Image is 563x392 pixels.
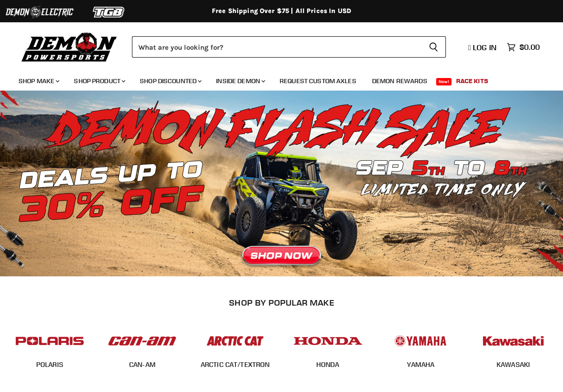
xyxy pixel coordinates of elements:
[421,36,446,58] button: Search
[74,3,144,21] img: TGB Logo 2
[209,72,271,91] a: Inside Demon
[502,40,544,54] a: $0.00
[497,360,530,369] a: KAWASAKI
[12,68,537,91] ul: Main menu
[407,360,435,369] a: YAMAHA
[19,30,120,63] img: Demon Powersports
[384,327,457,355] img: POPULAR_MAKE_logo_5_20258e7f-293c-4aac-afa8-159eaa299126.jpg
[473,43,497,52] span: Log in
[5,3,74,21] img: Demon Electric Logo 2
[132,36,421,58] input: Search
[436,78,452,85] span: New!
[36,360,63,370] span: POLARIS
[201,360,270,370] span: ARCTIC CAT/TEXTRON
[316,360,340,369] a: HONDA
[12,298,552,307] h2: SHOP BY POPULAR MAKE
[477,327,550,355] img: POPULAR_MAKE_logo_6_76e8c46f-2d1e-4ecc-b320-194822857d41.jpg
[201,360,270,369] a: ARCTIC CAT/TEXTRON
[132,36,446,58] form: Product
[316,360,340,370] span: HONDA
[449,72,495,91] a: Race Kits
[464,43,502,52] a: Log in
[292,327,364,355] img: POPULAR_MAKE_logo_4_4923a504-4bac-4306-a1be-165a52280178.jpg
[106,327,178,355] img: POPULAR_MAKE_logo_1_adc20308-ab24-48c4-9fac-e3c1a623d575.jpg
[365,72,434,91] a: Demon Rewards
[13,327,86,355] img: POPULAR_MAKE_logo_2_dba48cf1-af45-46d4-8f73-953a0f002620.jpg
[407,360,435,370] span: YAMAHA
[12,72,65,91] a: Shop Make
[519,43,540,52] span: $0.00
[129,360,156,369] a: CAN-AM
[36,360,63,369] a: POLARIS
[273,72,363,91] a: Request Custom Axles
[497,360,530,370] span: KAWASAKI
[67,72,131,91] a: Shop Product
[199,327,271,355] img: POPULAR_MAKE_logo_3_027535af-6171-4c5e-a9bc-f0eccd05c5d6.jpg
[133,72,207,91] a: Shop Discounted
[129,360,156,370] span: CAN-AM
